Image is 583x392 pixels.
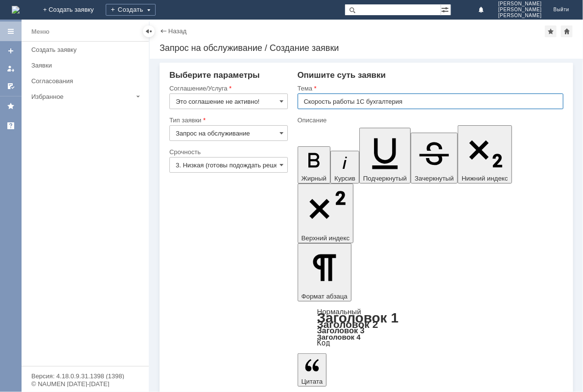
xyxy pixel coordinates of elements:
span: Нижний индекс [462,175,508,182]
a: Мои согласования [3,78,19,94]
div: Меню [31,26,49,38]
a: Согласования [27,73,147,89]
div: Добавить в избранное [545,25,557,37]
span: Выберите параметры [169,70,260,80]
div: Соглашение/Услуга [169,85,286,92]
button: Цитата [298,353,327,387]
span: Цитата [302,378,323,385]
div: Срочность [169,149,286,155]
span: Верхний индекс [302,234,350,242]
a: Создать заявку [27,42,147,57]
div: Версия: 4.18.0.9.31.1398 (1398) [31,373,139,379]
span: Расширенный поиск [441,4,451,14]
div: © NAUMEN [DATE]-[DATE] [31,381,139,387]
a: Назад [168,27,187,35]
span: Курсив [334,175,355,182]
span: Подчеркнутый [363,175,407,182]
button: Формат абзаца [298,243,351,301]
span: Формат абзаца [302,293,348,300]
div: Согласования [31,77,143,85]
span: [PERSON_NAME] [498,13,542,19]
div: Создать заявку [31,46,143,53]
span: [PERSON_NAME] [498,1,542,7]
button: Курсив [330,151,359,184]
button: Верхний индекс [298,184,354,244]
span: Жирный [302,175,327,182]
a: Заголовок 3 [317,326,365,335]
div: Создать [106,4,156,16]
a: Код [317,339,330,347]
button: Жирный [298,146,331,184]
a: Нормальный [317,307,361,316]
div: Избранное [31,93,132,100]
a: Мои заявки [3,61,19,76]
div: Описание [298,117,562,123]
a: Заявки [27,58,147,73]
a: Заголовок 2 [317,319,378,330]
span: Опишите суть заявки [298,70,386,80]
a: Перейти на домашнюю страницу [12,6,20,14]
div: Заявки [31,62,143,69]
div: Сделать домашней страницей [561,25,573,37]
span: Зачеркнутый [415,175,454,182]
div: Тема [298,85,562,92]
a: Заголовок 4 [317,333,361,341]
img: logo [12,6,20,14]
button: Подчеркнутый [359,128,411,183]
div: Формат абзаца [298,308,564,346]
a: Сервис Деск [3,118,19,134]
div: Запрос на обслуживание / Создание заявки [160,43,573,53]
button: Нижний индекс [458,125,512,184]
a: Создать заявку [3,43,19,59]
a: Заголовок 1 [317,310,399,325]
span: [PERSON_NAME] [498,7,542,13]
button: Зачеркнутый [411,133,458,184]
div: Скрыть меню [143,25,155,37]
div: Тип заявки [169,117,286,123]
